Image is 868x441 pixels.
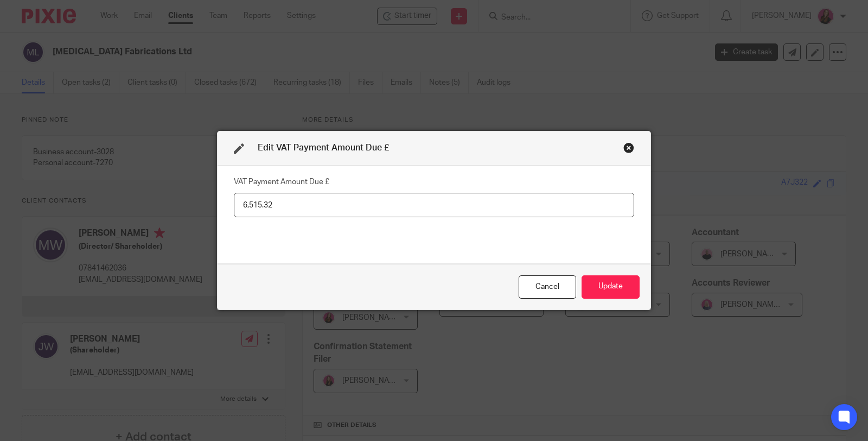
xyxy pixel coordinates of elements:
span: Edit VAT Payment Amount Due £ [258,143,389,152]
label: VAT Payment Amount Due £ [234,177,329,187]
button: Update [582,275,640,299]
div: Close this dialog window [623,142,634,153]
input: VAT Payment Amount Due £ [234,193,634,217]
div: Close this dialog window [519,275,576,299]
